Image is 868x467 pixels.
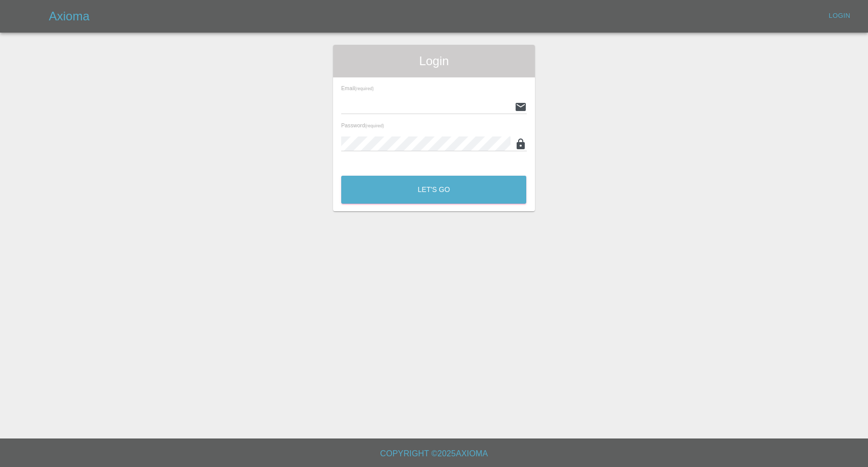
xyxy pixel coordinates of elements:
span: Email [341,85,374,91]
a: Login [823,8,856,24]
button: Let's Go [341,176,526,204]
small: (required) [355,87,374,91]
h5: Axioma [49,8,89,24]
h6: Copyright © 2025 Axioma [8,447,860,461]
span: Login [341,53,526,69]
small: (required) [365,124,384,128]
span: Password [341,122,384,128]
